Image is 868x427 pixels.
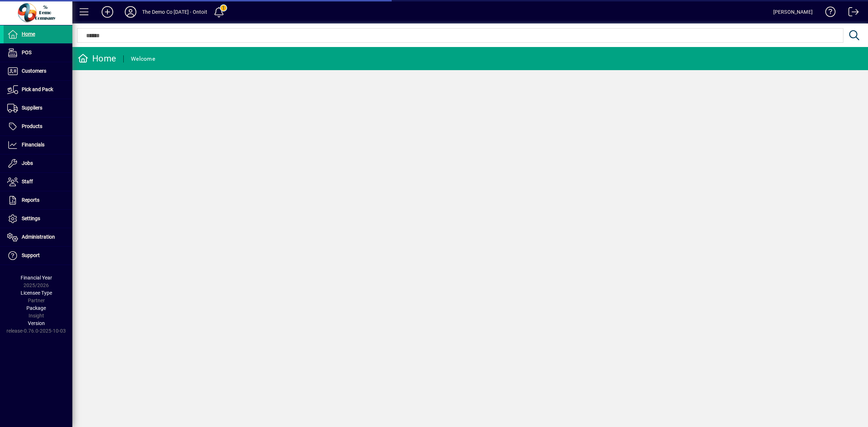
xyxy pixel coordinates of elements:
a: Jobs [4,154,72,172]
span: Package [26,305,46,311]
a: Customers [4,62,72,80]
span: POS [22,50,31,55]
span: Jobs [22,160,33,166]
span: Financial Year [21,275,52,281]
a: Suppliers [4,99,72,117]
span: Staff [22,179,33,184]
a: Products [4,118,72,136]
a: Financials [4,136,72,154]
a: Settings [4,210,72,228]
span: Home [22,31,35,37]
button: Profile [119,5,142,18]
a: POS [4,44,72,62]
span: Settings [22,215,40,221]
span: Version [28,320,45,326]
div: Welcome [131,53,155,65]
a: Staff [4,173,72,191]
div: Home [78,53,116,64]
a: Logout [843,1,859,25]
a: Reports [4,191,72,209]
span: Customers [22,68,46,74]
span: Reports [22,197,39,203]
button: Add [96,5,119,18]
span: Products [22,123,42,129]
div: The Demo Co [DATE] - Ontoit [142,6,207,18]
a: Administration [4,228,72,246]
span: Pick and Pack [22,86,53,92]
span: Financials [22,142,44,148]
span: Support [22,252,40,258]
span: Administration [22,234,55,240]
span: Suppliers [22,105,42,111]
span: Licensee Type [21,290,52,296]
div: [PERSON_NAME] [773,6,813,18]
a: Pick and Pack [4,81,72,99]
a: Knowledge Base [820,1,836,25]
a: Support [4,247,72,265]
